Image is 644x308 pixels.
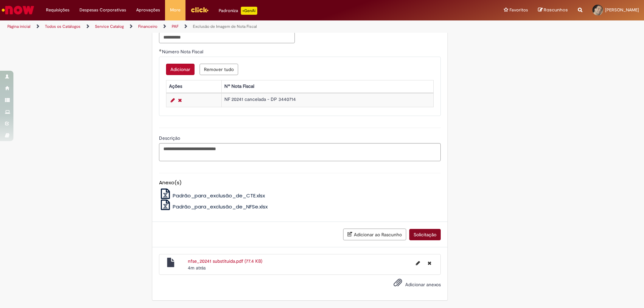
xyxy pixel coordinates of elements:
[159,180,441,186] h5: Anexo(s)
[95,24,124,29] a: Service Catalog
[166,64,195,75] button: Add a row for Número Nota Fiscal
[188,265,206,271] time: 27/08/2025 14:32:01
[79,7,126,13] span: Despesas Corporativas
[46,7,69,13] span: Requisições
[221,80,433,93] th: Nº Nota Fiscal
[188,258,262,264] a: nfse_20241 substituida.pdf (77.4 KB)
[45,24,80,29] a: Todos os Catálogos
[5,20,424,33] ul: Trilhas de página
[173,192,265,199] span: Padrão_para_exclusão_de_CTE.xlsx
[162,49,205,55] span: Número Nota Fiscal
[159,143,441,161] textarea: Descrição
[172,24,178,29] a: PAF
[193,24,257,29] a: Exclusão de Imagem de Nota Fiscal
[170,7,180,13] span: More
[159,192,265,199] a: Padrão_para_exclusão_de_CTE.xlsx
[159,135,181,141] span: Descrição
[136,7,160,13] span: Aprovações
[1,3,35,17] img: ServiceNow
[343,229,406,240] button: Adicionar ao Rascunho
[605,7,639,13] span: [PERSON_NAME]
[221,93,433,107] td: NF 20241 cancelada - DP 3440714
[7,24,31,29] a: Página inicial
[138,24,157,29] a: Financeiro
[159,203,268,210] a: Padrão_para_exclusão_de_NFSe.xlsx
[509,7,528,13] span: Favoritos
[188,265,206,271] span: 4m atrás
[424,258,435,268] button: Excluir nfse_20241 substituida.pdf
[409,229,441,240] button: Solicitação
[405,282,441,288] span: Adicionar anexos
[176,96,183,104] a: Remover linha 1
[173,203,268,210] span: Padrão_para_exclusão_de_NFSe.xlsx
[169,96,176,104] a: Editar Linha 1
[538,7,568,13] a: Rascunhos
[200,64,238,75] button: Remove all rows for Número Nota Fiscal
[219,7,257,15] div: Padroniza
[392,276,404,292] button: Adicionar anexos
[166,80,221,93] th: Ações
[159,32,295,43] input: Centro de Custo
[191,5,209,15] img: click_logo_yellow_360x200.png
[412,258,424,268] button: Editar nome de arquivo nfse_20241 substituida.pdf
[159,49,162,52] span: Obrigatório Preenchido
[241,7,257,15] p: +GenAi
[544,7,568,13] span: Rascunhos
